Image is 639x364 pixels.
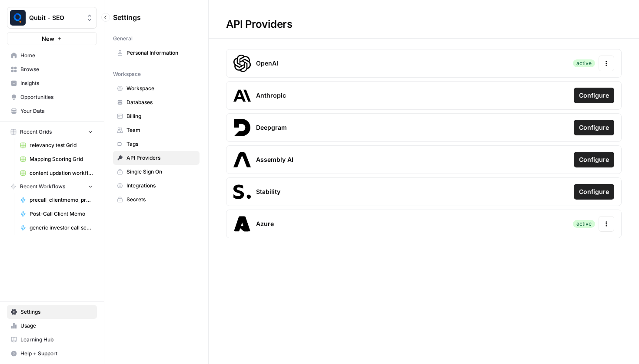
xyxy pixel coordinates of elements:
span: Learning Hub [20,336,93,344]
a: generic investor call script [16,221,97,235]
span: API Providers [126,154,196,162]
span: Stability [256,187,280,196]
span: Team [126,126,196,134]
a: Settings [7,305,97,319]
button: Configure [574,120,614,135]
span: Deepgram [256,123,287,132]
div: API Providers [209,17,310,31]
a: Tags [113,137,200,151]
a: Integrations [113,179,200,193]
span: Workspace [126,85,196,92]
a: Home [7,49,97,62]
span: Anthropic [256,91,286,100]
span: Settings [20,308,93,316]
span: Azure [256,220,274,228]
span: Home [20,52,93,59]
span: Usage [20,322,93,330]
span: New [42,34,54,43]
div: active [573,220,595,228]
span: Browse [20,66,93,73]
a: content updation workflow [16,166,97,180]
a: Workspace [113,82,200,95]
a: Single Sign On [113,165,200,179]
a: Mapping Scoring Grid [16,152,97,166]
span: Configure [579,155,609,164]
span: General [113,35,133,43]
span: Your Data [20,107,93,115]
span: Qubit - SEO [29,13,82,22]
span: Configure [579,187,609,196]
button: New [7,32,97,45]
span: Recent Grids [20,128,52,136]
span: Workspace [113,70,141,78]
a: Personal Information [113,46,200,60]
span: content updation workflow [30,169,93,177]
span: Opportunities [20,93,93,101]
a: relevancy test Grid [16,138,97,152]
span: relevancy test Grid [30,141,93,149]
span: Configure [579,123,609,132]
span: Tags [126,140,196,148]
a: API Providers [113,151,200,165]
button: Configure [574,152,614,167]
img: Qubit - SEO Logo [10,10,26,26]
span: Mapping Scoring Grid [30,155,93,163]
button: Configure [574,88,614,103]
span: Single Sign On [126,168,196,176]
button: Recent Grids [7,125,97,138]
button: Workspace: Qubit - SEO [7,7,97,29]
button: Configure [574,184,614,200]
a: Databases [113,95,200,109]
span: Recent Workflows [20,183,65,190]
span: Configure [579,91,609,100]
span: Assembly AI [256,155,293,164]
span: Secrets [126,196,196,203]
a: Team [113,123,200,137]
div: active [573,59,595,67]
span: Settings [113,12,141,23]
span: Personal Information [126,49,196,57]
span: Insights [20,79,93,87]
a: Secrets [113,193,200,207]
button: Help + Support [7,347,97,361]
button: Recent Workflows [7,180,97,193]
span: generic investor call script [30,224,93,232]
a: Billing [113,109,200,123]
a: Opportunities [7,90,97,104]
span: precall_clientmemo_prerevenue_sagar [30,196,93,204]
span: Databases [126,98,196,106]
a: Usage [7,319,97,333]
a: Your Data [7,104,97,118]
a: Insights [7,76,97,90]
span: Billing [126,112,196,120]
span: Post-Call Client Memo [30,210,93,218]
a: Post-Call Client Memo [16,207,97,221]
a: Browse [7,62,97,76]
span: Help + Support [20,350,93,357]
a: precall_clientmemo_prerevenue_sagar [16,193,97,207]
a: Learning Hub [7,333,97,347]
span: Integrations [126,182,196,190]
span: OpenAI [256,59,278,68]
